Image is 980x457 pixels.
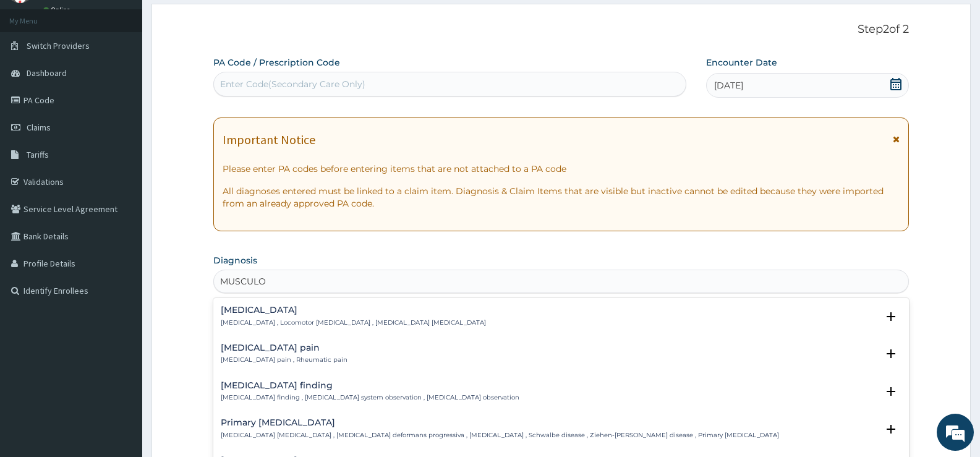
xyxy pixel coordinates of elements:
h4: [MEDICAL_DATA] [221,305,486,315]
h4: Primary [MEDICAL_DATA] [221,418,779,427]
span: Dashboard [27,67,67,79]
label: Encounter Date [706,56,777,69]
p: [MEDICAL_DATA] pain , Rheumatic pain [221,356,347,364]
p: [MEDICAL_DATA] finding , [MEDICAL_DATA] system observation , [MEDICAL_DATA] observation [221,393,519,402]
span: Tariffs [27,149,49,160]
p: Please enter PA codes before entering items that are not attached to a PA code [223,163,900,175]
i: open select status [884,346,898,361]
span: We're online! [72,145,171,270]
i: open select status [884,422,898,437]
div: Chat with us now [64,69,208,85]
h1: Important Notice [223,133,315,147]
div: Minimize live chat window [203,6,232,36]
a: Online [43,6,73,14]
label: Diagnosis [213,254,257,267]
div: Enter Code(Secondary Care Only) [220,78,365,90]
textarea: Type your message and hit 'Enter' [6,316,236,359]
p: Step 2 of 2 [213,23,909,36]
p: [MEDICAL_DATA] , Locomotor [MEDICAL_DATA] , [MEDICAL_DATA] [MEDICAL_DATA] [221,318,486,327]
h4: [MEDICAL_DATA] pain [221,343,347,352]
span: Switch Providers [27,40,90,51]
span: [DATE] [714,79,743,92]
label: PA Code / Prescription Code [213,56,340,69]
img: d_794563401_company_1708531726252_794563401 [23,62,50,93]
i: open select status [884,309,898,324]
span: Claims [27,122,51,133]
p: All diagnoses entered must be linked to a claim item. Diagnosis & Claim Items that are visible bu... [223,185,900,210]
i: open select status [884,384,898,399]
h4: [MEDICAL_DATA] finding [221,381,519,390]
p: [MEDICAL_DATA] [MEDICAL_DATA] , [MEDICAL_DATA] deformans progressiva , [MEDICAL_DATA] , Schwalbe ... [221,431,779,440]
